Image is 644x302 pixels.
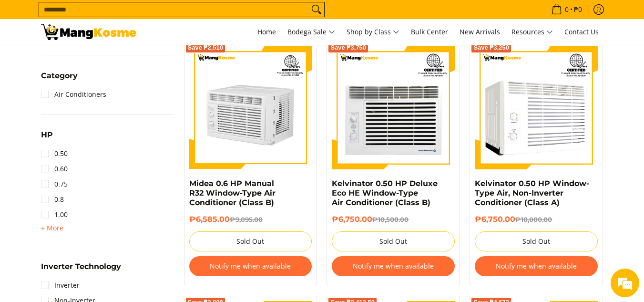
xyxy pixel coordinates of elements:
[41,161,68,177] a: 0.60
[41,263,121,271] span: Inverter Technology
[189,256,312,276] button: Notify me when available
[41,177,68,192] a: 0.75
[455,19,505,45] a: New Arrivals
[189,46,312,169] img: Midea 0.6 HP Manual R32 Window-Type Air Conditioner (Class B)
[342,19,404,45] a: Shop by Class
[41,72,78,87] summary: Open
[332,179,438,207] a: Kelvinator 0.50 HP Deluxe Eco HE Window-Type Air Conditioner (Class B)
[560,19,603,45] a: Contact Us
[515,216,552,223] del: ₱10,000.00
[572,6,583,13] span: ₱0
[475,179,589,207] a: Kelvinator 0.50 HP Window-Type Air, Non-Inverter Conditioner (Class A)
[332,231,455,251] button: Sold Out
[475,46,598,169] img: Kelvinator 0.50 HP Window-Type Air, Non-Inverter Conditioner (Class A)
[41,207,68,222] a: 1.00
[309,2,324,17] button: Search
[460,27,500,36] span: New Arrivals
[41,131,53,139] span: HP
[41,87,106,102] a: Air Conditioners
[146,19,603,45] nav: Main Menu
[411,27,448,36] span: Bulk Center
[189,215,312,224] h6: ₱6,585.00
[189,179,276,207] a: Midea 0.6 HP Manual R32 Window-Type Air Conditioner (Class B)
[564,27,599,36] span: Contact Us
[549,4,585,15] span: •
[41,278,80,293] a: Inverter
[330,45,366,51] span: Save ₱3,750
[41,222,63,234] summary: Open
[41,192,64,207] a: 0.8
[41,146,68,161] a: 0.50
[372,216,409,223] del: ₱10,500.00
[188,45,224,51] span: Save ₱2,510
[41,263,121,278] summary: Open
[41,131,53,146] summary: Open
[475,215,598,224] h6: ₱6,750.00
[253,19,281,45] a: Home
[230,216,263,223] del: ₱9,095.00
[41,224,63,232] span: + More
[189,231,312,251] button: Sold Out
[473,45,509,51] span: Save ₱3,250
[475,256,598,276] button: Notify me when available
[332,46,455,169] img: Kelvinator 0.50 HP Deluxe Eco HE Window-Type Air Conditioner (Class B)
[511,26,553,38] span: Resources
[332,215,455,224] h6: ₱6,750.00
[475,231,598,251] button: Sold Out
[283,19,340,45] a: Bodega Sale
[406,19,453,45] a: Bulk Center
[41,24,136,40] img: Bodega Sale Aircon l Mang Kosme: Home Appliances Warehouse Sale
[347,26,399,38] span: Shop by Class
[257,27,276,36] span: Home
[332,256,455,276] button: Notify me when available
[507,19,558,45] a: Resources
[41,72,78,80] span: Category
[287,26,335,38] span: Bodega Sale
[563,6,570,13] span: 0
